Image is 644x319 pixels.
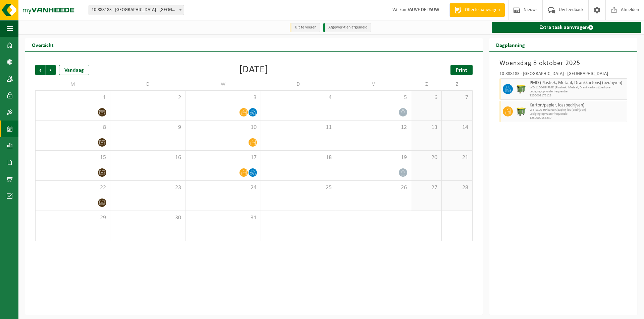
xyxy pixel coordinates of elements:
[114,94,182,101] span: 2
[415,124,438,131] span: 13
[35,65,45,75] span: Vorige
[25,38,60,51] h2: Overzicht
[59,65,89,75] div: Vandaag
[239,65,268,75] div: [DATE]
[189,154,257,161] span: 17
[339,184,408,191] span: 26
[339,154,408,161] span: 19
[39,184,107,191] span: 22
[445,184,469,191] span: 28
[189,94,257,101] span: 3
[114,214,182,222] span: 30
[445,94,469,101] span: 7
[445,124,469,131] span: 14
[339,124,408,131] span: 12
[336,78,411,90] td: V
[39,154,107,161] span: 15
[411,78,442,90] td: Z
[456,68,467,73] span: Print
[189,124,257,131] span: 10
[489,38,532,51] h2: Dagplanning
[39,214,107,222] span: 29
[89,5,184,15] span: 10-888183 - CAMBER BRUGGE - SINT-KRUIS
[530,108,625,112] span: WB-1100-HP karton/papier, los (bedrijven)
[39,94,107,101] span: 1
[110,78,185,90] td: D
[264,184,332,191] span: 25
[290,23,320,32] li: Uit te voeren
[39,124,107,131] span: 8
[114,184,182,191] span: 23
[264,124,332,131] span: 11
[499,58,627,68] h3: Woensdag 8 oktober 2025
[264,154,332,161] span: 18
[185,78,261,90] td: W
[516,84,526,94] img: WB-1100-HPE-GN-51
[89,5,184,15] span: 10-888183 - CAMBER BRUGGE - SINT-KRUIS
[450,65,473,75] a: Print
[415,94,438,101] span: 6
[415,184,438,191] span: 27
[264,94,332,101] span: 4
[530,94,625,98] span: T250002173128
[415,154,438,161] span: 20
[46,65,56,75] span: Volgende
[189,214,257,222] span: 31
[442,78,472,90] td: Z
[516,106,526,116] img: WB-1100-HPE-GN-51
[339,94,408,101] span: 5
[445,154,469,161] span: 21
[530,90,625,94] span: Lediging op vaste frequentie
[408,7,439,12] strong: FAUVE DE PAUW
[189,184,257,191] span: 24
[35,78,110,90] td: M
[530,80,625,86] span: PMD (Plastiek, Metaal, Drankkartons) (bedrijven)
[323,23,371,32] li: Afgewerkt en afgemeld
[530,86,625,90] span: WB-1100-HP PMD (Plastiek, Metaal, Drankkartons)(bedrijve
[492,22,641,33] a: Extra taak aanvragen
[261,78,336,90] td: D
[530,112,625,116] span: Lediging op vaste frequentie
[114,154,182,161] span: 16
[449,3,505,17] a: Offerte aanvragen
[530,116,625,120] span: T250002156239
[530,103,625,108] span: Karton/papier, los (bedrijven)
[114,124,182,131] span: 9
[463,7,501,13] span: Offerte aanvragen
[499,72,627,78] div: 10-888183 - [GEOGRAPHIC_DATA] - [GEOGRAPHIC_DATA]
